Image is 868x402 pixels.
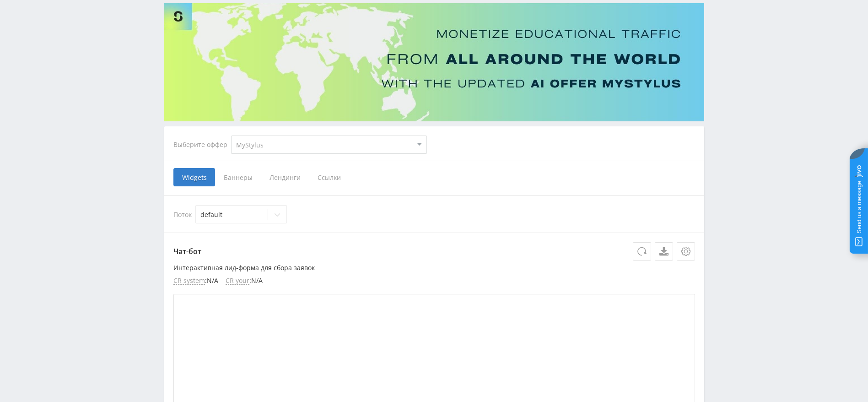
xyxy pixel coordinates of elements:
[226,277,249,285] span: CR your
[164,3,704,121] img: Banner
[677,242,695,261] button: Настройки
[173,277,205,285] span: CR system
[633,242,651,261] button: Обновить
[173,168,215,186] span: Widgets
[309,168,350,186] span: Ссылки
[173,141,231,148] div: Выберите оффер
[173,242,695,261] p: Чат-бот
[226,277,263,285] li: : N/A
[655,242,673,261] a: Скачать
[173,264,695,272] p: Интерактивная лид-форма для сбора заявок
[173,205,695,223] div: Поток
[215,168,261,186] span: Баннеры
[261,168,309,186] span: Лендинги
[173,277,218,285] li: : N/A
